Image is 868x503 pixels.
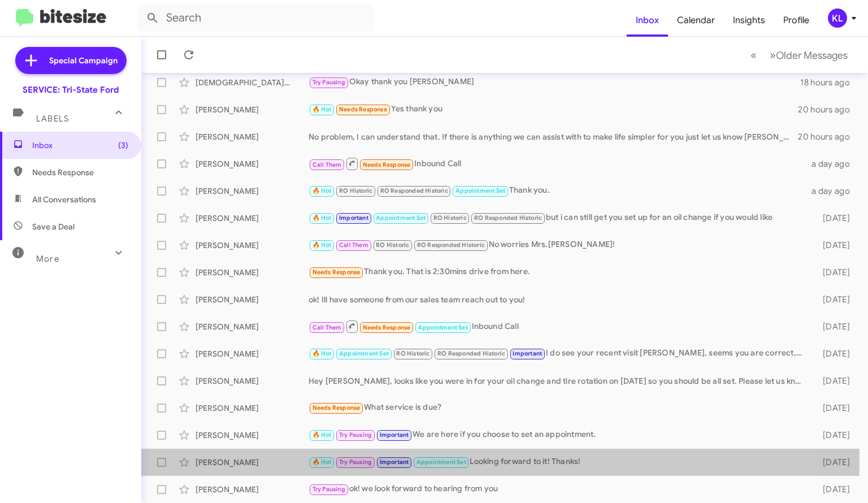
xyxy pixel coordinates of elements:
[396,350,429,357] span: RO Historic
[750,48,757,62] span: «
[313,187,332,194] span: 🔥 Hot
[32,194,96,205] span: All Conversations
[380,458,409,466] span: Important
[309,211,809,224] div: but i can still get you set up for an oil change if you would like
[363,161,411,168] span: Needs Response
[724,4,774,37] a: Insights
[313,485,345,493] span: Try Pausing
[376,241,409,249] span: RO Historic
[309,103,798,116] div: Yes thank you
[196,484,309,495] div: [PERSON_NAME]
[433,214,467,222] span: RO Historic
[309,76,800,89] div: Okay thank you [PERSON_NAME]
[196,294,309,305] div: [PERSON_NAME]
[137,5,374,32] input: Search
[339,241,368,249] span: Call Them
[313,404,361,411] span: Needs Response
[809,321,859,332] div: [DATE]
[23,84,119,96] div: SERVICE: Tri-State Ford
[380,187,448,194] span: RO Responded Historic
[809,213,859,224] div: [DATE]
[455,187,505,194] span: Appointment Set
[309,456,809,469] div: Looking forward to it! Thanks!
[309,401,809,414] div: What service is due?
[196,240,309,251] div: [PERSON_NAME]
[36,114,69,124] span: Labels
[313,324,342,331] span: Call Them
[809,457,859,468] div: [DATE]
[36,254,59,264] span: More
[49,55,118,66] span: Special Campaign
[668,4,724,37] a: Calendar
[798,104,859,115] div: 20 hours ago
[418,324,468,331] span: Appointment Set
[313,214,332,222] span: 🔥 Hot
[809,185,859,197] div: a day ago
[309,347,809,360] div: I do see your recent visit [PERSON_NAME], seems you are correct, your Mustang is all up to par. P...
[309,428,809,441] div: We are here if you choose to set an appointment.
[32,167,128,178] span: Needs Response
[763,44,854,67] button: Next
[339,431,372,439] span: Try Pausing
[809,484,859,495] div: [DATE]
[776,49,848,62] span: Older Messages
[313,458,332,466] span: 🔥 Hot
[196,348,309,359] div: [PERSON_NAME]
[313,161,342,168] span: Call Them
[196,104,309,115] div: [PERSON_NAME]
[339,187,372,194] span: RO Historic
[809,348,859,359] div: [DATE]
[196,158,309,170] div: [PERSON_NAME]
[313,241,332,249] span: 🔥 Hot
[744,44,854,67] nav: Page navigation example
[818,8,856,28] button: KL
[809,294,859,305] div: [DATE]
[196,131,309,142] div: [PERSON_NAME]
[309,131,798,142] div: No problem, I can understand that. If there is anything we can assist with to make life simpler f...
[196,77,309,88] div: [DEMOGRAPHIC_DATA][PERSON_NAME]
[309,319,809,333] div: Inbound Call
[309,266,809,279] div: Thank you. That is 2:30mins drive from here.
[770,48,776,62] span: »
[627,4,668,37] a: Inbox
[809,402,859,414] div: [DATE]
[309,157,809,171] div: Inbound Call
[196,375,309,387] div: [PERSON_NAME]
[513,350,542,357] span: Important
[313,106,332,113] span: 🔥 Hot
[828,8,847,28] div: KL
[309,375,809,387] div: Hey [PERSON_NAME], looks like you were in for your oil change and tire rotation on [DATE] so you ...
[339,350,389,357] span: Appointment Set
[339,458,372,466] span: Try Pausing
[744,44,763,67] button: Previous
[339,214,368,222] span: Important
[196,213,309,224] div: [PERSON_NAME]
[313,79,345,86] span: Try Pausing
[118,140,128,151] span: (3)
[417,241,485,249] span: RO Responded Historic
[474,214,542,222] span: RO Responded Historic
[774,4,818,37] a: Profile
[800,77,859,88] div: 18 hours ago
[809,240,859,251] div: [DATE]
[363,324,411,331] span: Needs Response
[15,47,127,74] a: Special Campaign
[437,350,505,357] span: RO Responded Historic
[339,106,387,113] span: Needs Response
[196,457,309,468] div: [PERSON_NAME]
[809,430,859,441] div: [DATE]
[309,184,809,197] div: Thank you.
[809,158,859,170] div: a day ago
[196,402,309,414] div: [PERSON_NAME]
[313,268,361,276] span: Needs Response
[196,430,309,441] div: [PERSON_NAME]
[309,483,809,496] div: ok! we look forward to hearing from you
[32,221,75,232] span: Save a Deal
[380,431,409,439] span: Important
[416,458,466,466] span: Appointment Set
[309,239,809,251] div: No worries Mrs.[PERSON_NAME]!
